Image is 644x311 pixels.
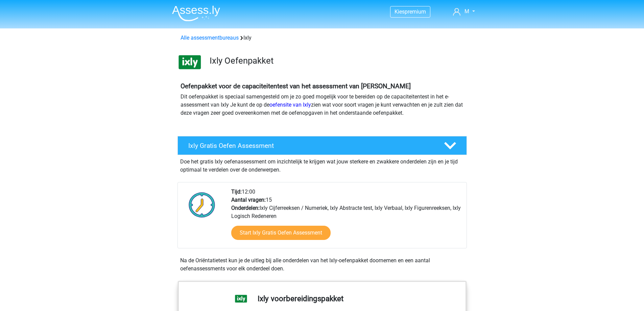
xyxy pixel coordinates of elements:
img: Assessly [172,5,220,21]
a: oefensite van Ixly [269,102,311,108]
b: Oefenpakket voor de capaciteitentest van het assessment van [PERSON_NAME] [181,82,411,90]
b: Onderdelen: [231,205,260,211]
span: M [464,8,469,15]
div: Ixly [178,34,467,42]
p: Dit oefenpakket is speciaal samengesteld om je zo goed mogelijk voor te bereiden op de capaciteit... [181,93,464,117]
a: Ixly Gratis Oefen Assessment [175,136,470,155]
span: Kies [395,8,405,15]
div: Doe het gratis Ixly oefenassessment om inzichtelijk te krijgen wat jouw sterkere en zwakkere onde... [177,155,467,174]
a: M [450,7,477,16]
a: Start Ixly Gratis Oefen Assessment [231,226,331,240]
img: ixly.png [178,50,202,74]
a: Alle assessmentbureaus [181,35,239,41]
span: premium [405,8,426,15]
b: Tijd: [231,188,242,195]
b: Aantal vragen: [231,197,266,203]
img: Klok [185,188,219,222]
a: Kiespremium [390,7,430,16]
h3: Ixly Oefenpakket [210,55,461,66]
div: Na de Oriëntatietest kun je de uitleg bij alle onderdelen van het Ixly-oefenpakket doornemen en e... [177,257,467,273]
h4: Ixly Gratis Oefen Assessment [188,142,433,150]
div: 12:00 15 Ixly Cijferreeksen / Numeriek, Ixly Abstracte test, Ixly Verbaal, Ixly Figurenreeksen, I... [226,188,466,248]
